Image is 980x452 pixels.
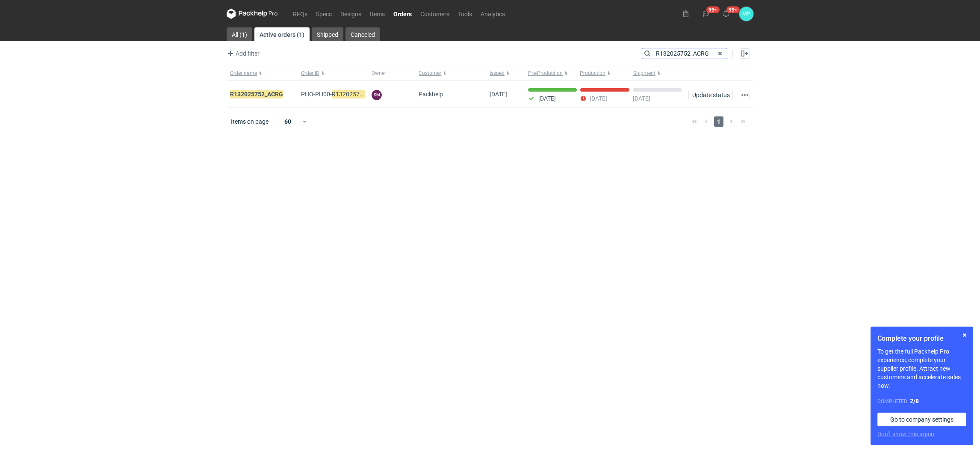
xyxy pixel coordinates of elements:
a: Customers [416,9,454,19]
a: Designs [336,9,366,19]
span: 11/09/2025 [490,91,507,98]
em: R132025752_ACRG [332,89,385,99]
a: All (1) [227,27,252,41]
p: To get the full Packhelp Pro experience, complete your supplier profile. Attract new customers an... [877,347,966,390]
div: Martyna Paroń [739,7,753,21]
button: MP [739,7,753,21]
span: Owner [372,70,386,77]
button: Update status [688,90,733,100]
figcaption: SM [372,90,382,100]
span: 1 [714,116,723,127]
button: Skip for now [959,330,970,340]
button: Order ID [298,66,369,80]
span: Production [580,70,605,77]
span: Items on page [231,117,269,126]
button: Pre-Production [525,66,578,80]
a: RFQs [289,9,312,19]
a: Specs [312,9,336,19]
button: Shipment [632,66,685,80]
a: Shipped [312,27,343,41]
button: Customer [415,66,486,80]
span: Issued [490,70,505,77]
input: Search [642,48,727,59]
a: Active orders (1) [254,27,310,41]
svg: Packhelp Pro [227,9,278,19]
p: [DATE] [590,95,607,102]
div: Completed: [877,397,966,406]
span: Shipment [633,70,655,77]
span: Packhelp [419,91,443,98]
button: Issued [486,66,525,80]
span: Add filter [225,48,260,59]
a: Items [366,9,389,19]
button: 99+ [699,7,713,21]
a: Go to company settings [877,413,966,426]
p: [DATE] [538,95,556,102]
span: Customer [419,70,441,77]
p: [DATE] [633,95,650,102]
button: Production [578,66,632,80]
button: Don’t show this again [877,430,934,438]
span: Order name [230,70,257,77]
span: PHO-PH00-R132025752_ACRG [301,89,385,99]
a: Analytics [476,9,509,19]
span: Update status [692,92,729,98]
button: Actions [740,90,750,100]
span: Order ID [301,70,319,77]
button: Order name [227,66,298,80]
h1: Complete your profile [877,333,966,344]
a: Canceled [345,27,380,41]
a: R132025752_ACRG [230,89,283,99]
a: Tools [454,9,476,19]
span: Pre-Production [528,70,563,77]
div: 60 [274,116,302,128]
button: 99+ [719,7,733,21]
strong: 2 / 8 [910,398,919,404]
button: Add filter [225,48,260,59]
a: Orders [389,9,416,19]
